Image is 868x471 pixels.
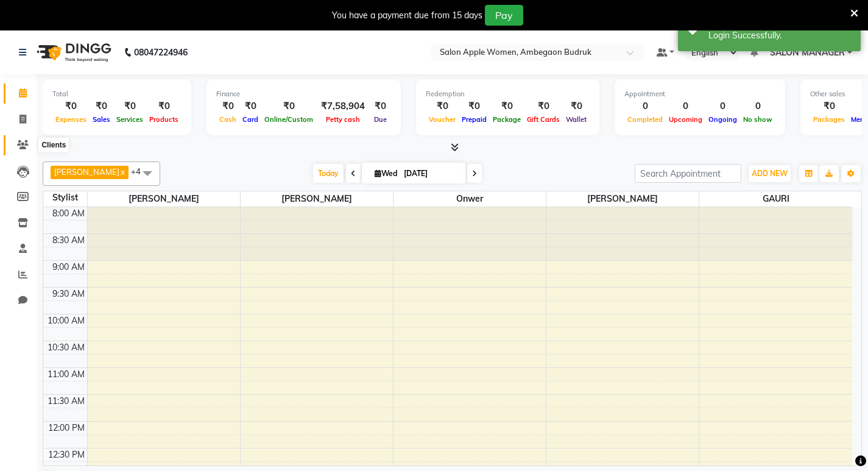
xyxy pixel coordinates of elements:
[635,164,741,183] input: Search Appointment
[490,99,524,113] div: ₹0
[740,99,775,113] div: 0
[624,99,666,113] div: 0
[261,115,316,124] span: Online/Custom
[459,115,490,124] span: Prepaid
[485,5,523,26] button: Pay
[113,99,146,113] div: ₹0
[241,191,393,207] span: [PERSON_NAME]
[624,115,666,124] span: Completed
[740,115,775,124] span: No show
[90,99,113,113] div: ₹0
[426,89,590,99] div: Redemption
[313,164,344,183] span: Today
[749,165,791,182] button: ADD NEW
[50,261,87,274] div: 9:00 AM
[810,99,848,113] div: ₹0
[146,99,182,113] div: ₹0
[400,165,461,183] input: 2025-09-03
[426,115,459,124] span: Voucher
[46,448,87,461] div: 12:30 PM
[134,35,188,69] b: 08047224946
[52,115,90,124] span: Expenses
[50,207,87,220] div: 8:00 AM
[54,167,119,177] span: [PERSON_NAME]
[38,138,69,152] div: Clients
[261,99,316,113] div: ₹0
[45,341,87,354] div: 10:30 AM
[459,99,490,113] div: ₹0
[524,99,563,113] div: ₹0
[50,288,87,300] div: 9:30 AM
[426,99,459,113] div: ₹0
[90,115,113,124] span: Sales
[119,167,125,177] a: x
[31,35,115,69] img: logo
[371,115,390,124] span: Due
[393,191,546,207] span: Onwer
[563,115,590,124] span: Wallet
[770,46,845,59] span: SALON MANAGER
[239,99,261,113] div: ₹0
[50,234,87,247] div: 8:30 AM
[699,191,852,207] span: GAURI
[113,115,146,124] span: Services
[708,29,852,42] div: Login Successfully.
[131,166,150,176] span: +4
[666,99,705,113] div: 0
[52,89,182,99] div: Total
[624,89,775,99] div: Appointment
[524,115,563,124] span: Gift Cards
[46,422,87,434] div: 12:00 PM
[146,115,182,124] span: Products
[810,115,848,124] span: Packages
[546,191,699,207] span: [PERSON_NAME]
[666,115,705,124] span: Upcoming
[372,169,400,178] span: Wed
[705,99,740,113] div: 0
[216,89,391,99] div: Finance
[45,314,87,327] div: 10:00 AM
[370,99,391,113] div: ₹0
[490,115,524,124] span: Package
[88,191,240,207] span: [PERSON_NAME]
[216,99,239,113] div: ₹0
[45,395,87,408] div: 11:30 AM
[45,368,87,381] div: 11:00 AM
[52,99,90,113] div: ₹0
[316,99,370,113] div: ₹7,58,904
[323,115,363,124] span: Petty cash
[239,115,261,124] span: Card
[216,115,239,124] span: Cash
[752,169,788,178] span: ADD NEW
[332,9,482,22] div: You have a payment due from 15 days
[563,99,590,113] div: ₹0
[43,191,87,204] div: Stylist
[705,115,740,124] span: Ongoing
